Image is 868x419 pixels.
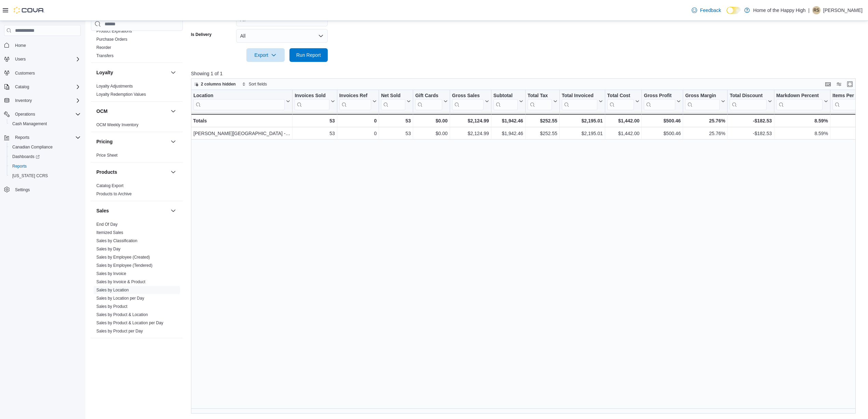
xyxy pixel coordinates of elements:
[169,107,177,115] button: OCM
[96,83,133,89] span: Loyalty Adjustments
[339,93,371,110] div: Invoices Ref
[193,93,290,110] button: Location
[12,96,81,105] span: Inventory
[96,263,152,268] span: Sales by Employee (Tendered)
[15,187,30,193] span: Settings
[730,93,766,110] div: Total Discount
[96,320,163,326] span: Sales by Product & Location per Day
[12,83,32,91] button: Catalog
[607,93,639,110] button: Total Cost
[10,172,51,180] a: [US_STATE] CCRS
[96,312,148,317] span: Sales by Product & Location
[12,69,81,77] span: Customers
[10,143,55,151] a: Canadian Compliance
[415,93,448,110] button: Gift Cards
[4,37,81,212] nav: Complex example
[12,173,48,179] span: [US_STATE] CCRS
[169,344,177,352] button: Taxes
[96,238,137,244] span: Sales by Classification
[1,54,83,64] button: Users
[169,138,177,146] button: Pricing
[339,93,376,110] button: Invoices Ref
[1,109,83,119] button: Operations
[12,133,32,142] button: Reports
[339,117,376,125] div: 0
[776,93,822,110] div: Markdown Percent
[7,142,83,152] button: Canadian Compliance
[193,129,290,138] div: [PERSON_NAME][GEOGRAPHIC_DATA] - Fire & Flower
[12,41,81,49] span: Home
[685,129,725,138] div: 25.76%
[96,279,145,284] a: Sales by Invoice & Product
[685,93,720,99] div: Gross Margin
[96,230,123,235] span: Itemized Sales
[452,93,484,99] div: Gross Sales
[15,70,35,76] span: Customers
[12,154,40,159] span: Dashboards
[685,93,720,110] div: Gross Margin
[96,263,152,268] a: Sales by Employee (Tendered)
[1,96,83,105] button: Inventory
[193,93,285,99] div: Location
[562,93,603,110] button: Total Invoiced
[96,53,113,58] span: Transfers
[7,161,83,171] button: Reports
[528,93,552,99] div: Total Tax
[96,45,111,50] a: Reorder
[10,162,81,170] span: Reports
[814,6,819,14] span: RS
[753,6,805,14] p: Home of the Happy High
[15,135,29,140] span: Reports
[452,117,489,125] div: $2,124.99
[528,129,557,138] div: $252.55
[700,7,721,14] span: Feedback
[824,80,832,88] button: Keyboard shortcuts
[685,117,725,125] div: 25.76%
[10,143,81,151] span: Canadian Compliance
[15,56,26,62] span: Users
[96,230,123,235] a: Itemized Sales
[12,121,47,127] span: Cash Management
[493,93,523,110] button: Subtotal
[607,117,639,125] div: $1,442.00
[295,93,329,99] div: Invoices Sold
[15,84,29,90] span: Catalog
[730,129,772,138] div: -$182.53
[12,69,38,77] a: Customers
[1,133,83,142] button: Reports
[12,110,81,118] span: Operations
[96,122,138,128] span: OCM Weekly Inventory
[381,129,411,138] div: 53
[91,220,183,338] div: Sales
[96,169,117,175] h3: Products
[1,40,83,50] button: Home
[644,117,681,125] div: $500.46
[96,53,113,58] a: Transfers
[808,6,810,14] p: |
[689,3,723,17] a: Feedback
[191,32,212,37] label: Is Delivery
[96,344,168,351] button: Taxes
[295,129,335,138] div: 53
[12,186,32,194] a: Settings
[249,81,267,87] span: Sort fields
[96,288,129,292] a: Sales by Location
[415,117,448,125] div: $0.00
[91,182,183,201] div: Products
[236,29,328,43] button: All
[1,185,83,195] button: Settings
[452,129,489,138] div: $2,124.99
[685,93,725,110] button: Gross Margin
[12,163,27,169] span: Reports
[776,117,828,125] div: 8.59%
[730,93,772,110] button: Total Discount
[10,153,81,161] span: Dashboards
[10,120,81,128] span: Cash Management
[96,271,126,276] span: Sales by Invoice
[96,254,150,260] span: Sales by Employee (Created)
[96,191,132,197] span: Products to Archive
[169,207,177,215] button: Sales
[295,93,329,110] div: Invoices Sold
[96,255,150,260] a: Sales by Employee (Created)
[96,84,133,89] a: Loyalty Adjustments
